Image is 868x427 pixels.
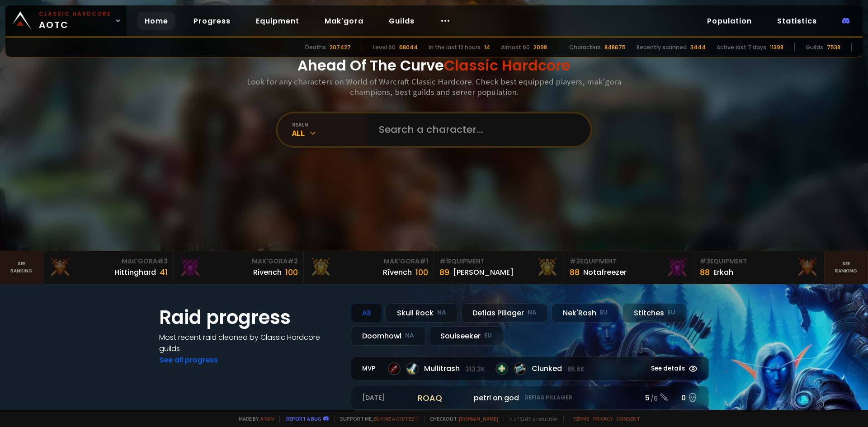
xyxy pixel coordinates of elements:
[351,357,709,380] a: MVPMullitrash313.3kClunked86.6kSee details
[253,267,282,278] div: Rivench
[623,303,687,323] div: Stitches
[564,251,694,284] a: #2Equipment88Notafreezer
[309,257,428,266] div: Mak'Gora
[114,267,156,278] div: Hittinghard
[700,12,759,30] a: Population
[159,332,340,354] h4: Most recent raid cleaned by Classic Hardcore guilds
[405,331,414,340] small: NA
[297,55,571,76] h1: Ahead Of The Curve
[424,363,485,374] span: Mullitrash
[700,266,710,278] div: 88
[288,257,298,266] span: # 2
[459,415,498,422] a: [DOMAIN_NAME]
[351,386,709,410] a: [DATE]roaqpetri on godDefias Pillager5 /60
[157,257,168,266] span: # 3
[304,251,434,284] a: Mak'Gora#1Rîvench100
[5,5,127,36] a: Classic HardcoreAOTC
[528,308,537,317] small: NA
[437,308,446,317] small: NA
[330,43,351,52] div: 207427
[39,10,111,18] small: Classic Hardcore
[249,12,307,30] a: Equipment
[567,365,584,374] small: 86.6k
[351,326,425,346] div: Doomhowl
[770,12,824,30] a: Statistics
[424,415,498,422] span: Checkout
[159,303,340,332] h1: Raid progress
[700,257,710,266] span: # 3
[501,43,530,52] div: Almost 60
[159,355,218,365] a: See all progress
[317,12,371,30] a: Mak'gora
[700,257,819,266] div: Equipment
[174,251,304,284] a: Mak'Gora#2Rivench100
[429,326,503,346] div: Soulseeker
[690,43,706,52] div: 3444
[484,331,492,340] small: EU
[439,266,449,278] div: 89
[383,267,412,278] div: Rîvench
[593,415,613,422] a: Privacy
[825,251,868,284] a: Seeranking
[570,257,689,266] div: Equipment
[429,43,481,52] div: In the last 12 hours
[770,43,783,52] div: 11398
[806,43,823,52] div: Guilds
[570,257,580,266] span: # 2
[260,415,274,422] a: a fan
[827,43,840,52] div: 7538
[292,121,368,128] div: realm
[713,267,733,278] div: Erkah
[382,12,422,30] a: Guilds
[717,43,766,52] div: Active last 7 days
[552,303,619,323] div: Nek'Rosh
[570,266,580,278] div: 88
[305,43,326,52] div: Deaths
[186,12,238,30] a: Progress
[285,266,298,278] div: 100
[243,76,625,97] h3: Look for any characters on World of Warcraft Classic Hardcore. Check best equipped players, mak'g...
[453,267,514,278] div: [PERSON_NAME]
[439,257,558,266] div: Equipment
[484,43,490,52] div: 14
[362,364,379,373] small: MVP
[434,251,564,284] a: #1Equipment89[PERSON_NAME]
[637,43,687,52] div: Recently scanned
[616,415,640,422] a: Consent
[694,251,825,284] a: #3Equipment88Erkah
[43,251,174,284] a: Mak'Gora#3Hittinghard41
[504,415,558,422] span: v. d752d5 - production
[179,257,298,266] div: Mak'Gora
[292,128,368,138] div: All
[604,43,626,52] div: 848675
[374,415,419,422] a: Buy me a coffee
[286,415,321,422] a: Report a bug
[39,10,111,32] span: AOTC
[651,364,685,373] span: See details
[233,415,274,422] span: Made by
[600,308,608,317] small: EU
[439,257,448,266] span: # 1
[351,303,382,323] div: All
[532,363,584,374] span: Clunked
[420,257,428,266] span: # 1
[334,415,419,422] span: Support me,
[386,303,458,323] div: Skull Rock
[373,113,580,146] input: Search a character...
[583,267,627,278] div: Notafreezer
[415,266,428,278] div: 100
[573,415,590,422] a: Terms
[569,43,601,52] div: Characters
[461,303,548,323] div: Defias Pillager
[373,43,396,52] div: Level 60
[399,43,418,52] div: 68044
[533,43,547,52] div: 2098
[160,266,168,278] div: 41
[137,12,175,30] a: Home
[668,308,675,317] small: EU
[49,257,168,266] div: Mak'Gora
[465,365,485,374] small: 313.3k
[444,55,571,75] span: Classic Hardcore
